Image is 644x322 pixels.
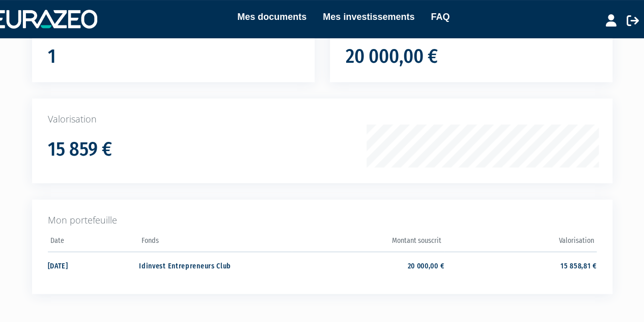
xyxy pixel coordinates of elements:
p: Mon portefeuille [48,214,597,227]
td: 20 000,00 € [292,252,444,279]
a: Mes documents [237,10,306,24]
th: Montant souscrit [292,233,444,252]
h1: 20 000,00 € [346,46,438,67]
h1: 15 859 € [48,139,112,160]
a: FAQ [431,10,450,24]
p: Valorisation [48,113,597,126]
td: [DATE] [48,252,139,279]
a: Mes investissements [323,10,414,24]
th: Fonds [139,233,291,252]
th: Date [48,233,139,252]
h1: 1 [48,46,56,67]
td: 15 858,81 € [444,252,596,279]
td: Idinvest Entrepreneurs Club [139,252,291,279]
th: Valorisation [444,233,596,252]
